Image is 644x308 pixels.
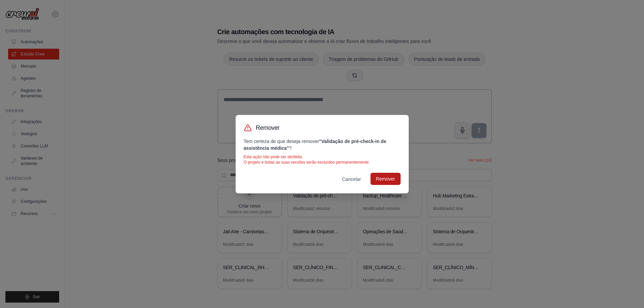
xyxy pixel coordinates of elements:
button: Cancelar [337,173,366,185]
font: Validação de pré-check-in de assistência médica [244,139,386,151]
font: Cancelar [342,176,361,182]
font: O projeto e todas as suas versões serão excluídos permanentemente. [244,160,370,165]
font: " [287,145,289,151]
font: " [319,139,321,144]
font: ? [289,145,292,151]
font: Remover [256,124,280,131]
button: Remover [371,173,401,185]
font: Tem certeza de que deseja remover [244,139,319,144]
font: Esta ação não pode ser desfeita. [244,155,303,159]
font: Remover [376,176,395,182]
